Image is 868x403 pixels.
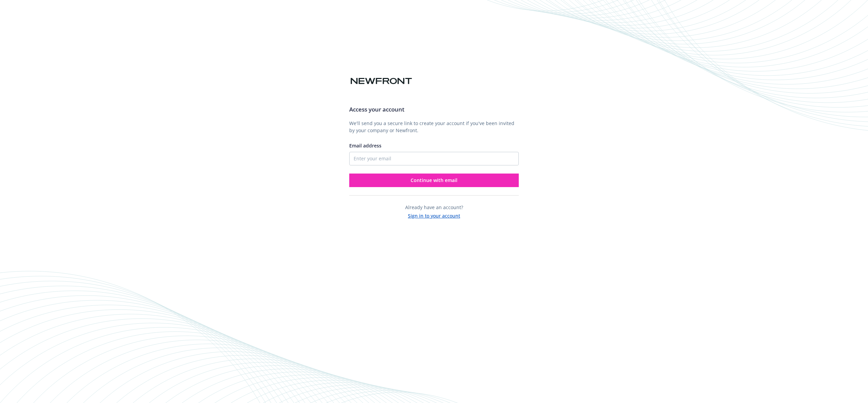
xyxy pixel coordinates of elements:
[349,152,519,165] input: Enter your email
[408,211,460,219] button: Sign in to your account
[349,75,413,87] img: Newfront logo
[349,105,519,114] h3: Access your account
[349,174,519,187] button: Continue with email
[349,142,381,149] span: Email address
[411,177,457,183] span: Continue with email
[405,204,463,210] span: Already have an account?
[349,120,519,134] p: We'll send you a secure link to create your account if you've been invited by your company or New...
